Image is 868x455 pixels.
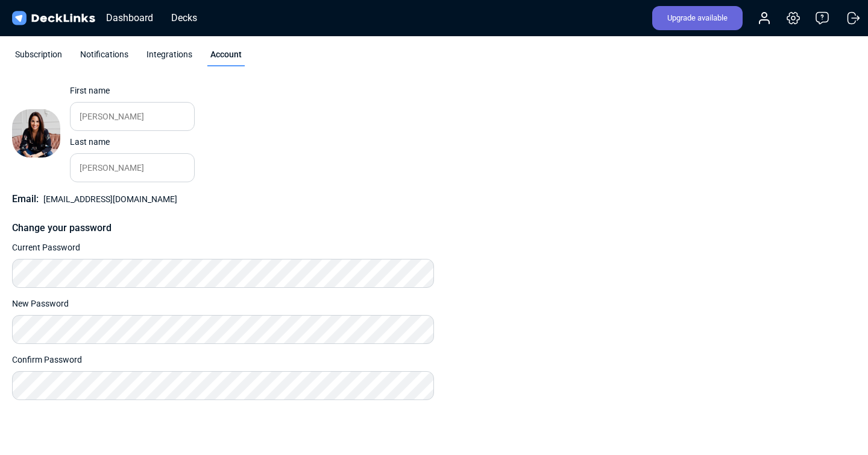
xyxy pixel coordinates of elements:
span: [EMAIL_ADDRESS][DOMAIN_NAME] [43,194,177,204]
img: avatar [12,109,60,157]
div: Notifications [77,48,131,66]
div: Change your password [12,221,434,235]
span: Email: [12,193,39,205]
label: Current Password [12,241,80,254]
div: First name [70,84,190,97]
div: Integrations [143,48,195,66]
img: DeckLinks [10,10,97,27]
div: Decks [165,10,203,25]
div: Upgrade available [652,6,743,30]
div: Dashboard [100,10,159,25]
label: New Password [12,297,69,310]
div: Subscription [12,48,65,66]
div: Last name [70,136,190,148]
label: Confirm Password [12,354,82,366]
div: Account [207,48,245,66]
